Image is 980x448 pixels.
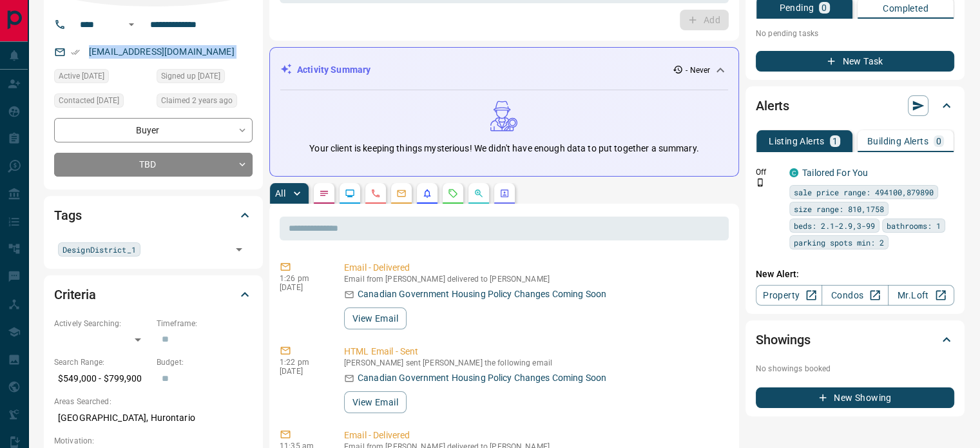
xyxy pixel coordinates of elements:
[344,345,724,358] p: HTML Email - Sent
[59,70,104,83] span: Active [DATE]
[62,243,136,256] span: DesignDistrict_1
[370,188,381,199] svg: Calls
[54,93,150,112] div: Mon Dec 05 2022
[422,188,432,199] svg: Listing Alerts
[499,188,510,199] svg: Agent Actions
[280,358,325,367] p: 1:22 pm
[230,240,248,258] button: Open
[883,4,928,13] p: Completed
[344,307,407,329] button: View Email
[686,64,710,76] p: - Never
[161,94,233,107] span: Claimed 2 years ago
[124,17,139,32] button: Open
[756,329,811,350] h2: Showings
[54,284,96,305] h2: Criteria
[280,58,728,82] div: Activity Summary- Never
[309,142,698,155] p: Your client is keeping things mysterious! We didn't have enough data to put together a summary.
[779,3,814,12] p: Pending
[794,236,884,249] span: parking spots min: 2
[54,318,150,329] p: Actively Searching:
[319,188,329,199] svg: Notes
[54,356,150,368] p: Search Range:
[344,358,724,367] p: [PERSON_NAME] sent [PERSON_NAME] the following email
[802,168,868,178] a: Tailored For You
[821,3,827,12] p: 0
[358,287,606,301] p: Canadian Government Housing Policy Changes Coming Soon
[789,168,798,177] div: condos.ca
[54,435,253,447] p: Motivation:
[821,285,888,306] a: Condos
[756,285,822,306] a: Property
[161,70,220,83] span: Signed up [DATE]
[756,90,954,121] div: Alerts
[275,189,285,198] p: All
[936,137,941,146] p: 0
[756,51,954,72] button: New Task
[794,186,934,199] span: sale price range: 494100,879890
[280,274,325,283] p: 1:26 pm
[794,219,875,232] span: beds: 2.1-2.9,3-99
[344,275,724,284] p: Email from [PERSON_NAME] delivered to [PERSON_NAME]
[280,283,325,292] p: [DATE]
[888,285,954,306] a: Mr.Loft
[280,367,325,376] p: [DATE]
[358,371,606,385] p: Canadian Government Housing Policy Changes Coming Soon
[54,205,81,226] h2: Tags
[474,188,484,199] svg: Opportunities
[756,387,954,408] button: New Showing
[887,219,941,232] span: bathrooms: 1
[756,178,765,187] svg: Push Notification Only
[756,24,954,43] p: No pending tasks
[59,94,119,107] span: Contacted [DATE]
[344,391,407,413] button: View Email
[344,429,724,442] p: Email - Delivered
[867,137,928,146] p: Building Alerts
[297,63,370,77] p: Activity Summary
[396,188,407,199] svg: Emails
[54,279,253,310] div: Criteria
[448,188,458,199] svg: Requests
[769,137,825,146] p: Listing Alerts
[756,324,954,355] div: Showings
[54,69,150,87] div: Sat Jan 07 2023
[157,93,253,112] div: Mon Dec 05 2022
[756,363,954,375] p: No showings booked
[71,48,80,57] svg: Email Verified
[157,318,253,329] p: Timeframe:
[54,200,253,231] div: Tags
[54,153,253,177] div: TBD
[344,261,724,275] p: Email - Delivered
[756,268,954,281] p: New Alert:
[54,118,253,142] div: Buyer
[157,356,253,368] p: Budget:
[345,188,355,199] svg: Lead Browsing Activity
[89,46,235,57] a: [EMAIL_ADDRESS][DOMAIN_NAME]
[54,396,253,407] p: Areas Searched:
[794,202,884,215] span: size range: 810,1758
[54,407,253,429] p: [GEOGRAPHIC_DATA], Hurontario
[54,368,150,389] p: $549,000 - $799,900
[756,166,782,178] p: Off
[756,95,789,116] h2: Alerts
[157,69,253,87] div: Wed Nov 10 2021
[832,137,838,146] p: 1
